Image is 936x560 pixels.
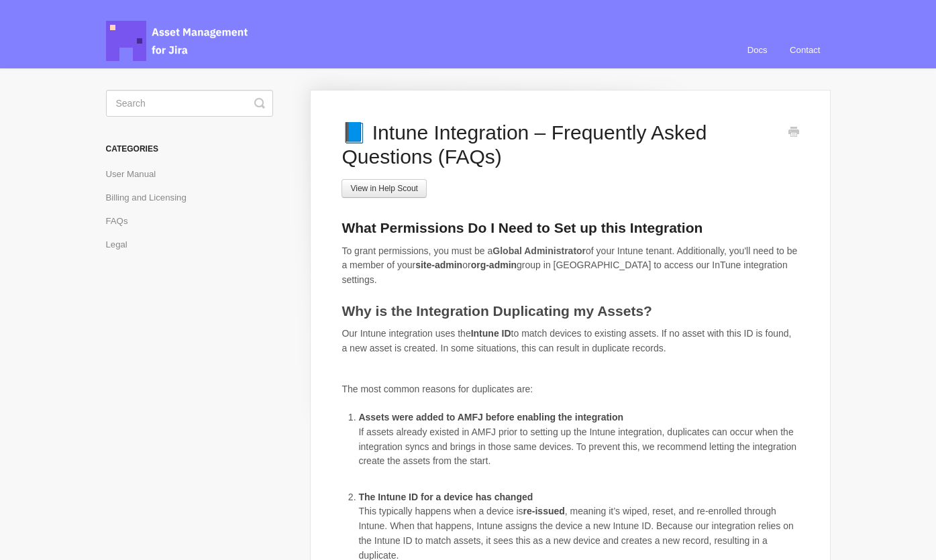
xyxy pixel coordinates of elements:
[492,245,586,256] b: Global Administrator
[342,244,798,288] p: To grant permissions, you must be a of your Intune tenant. Additionally, you'll need to be a memb...
[106,137,273,161] h3: Categories
[106,187,197,209] a: Billing and Licensing
[106,90,273,117] input: Search
[523,506,565,516] strong: re-issued
[415,260,462,270] strong: site-admin
[342,179,427,198] a: View in Help Scout
[780,32,830,68] a: Contact
[358,425,798,469] p: If assets already existed in AMFJ prior to setting up the Intune integration, duplicates can occu...
[342,303,652,319] strong: Why is the Integration Duplicating my Assets?
[358,492,533,502] strong: The Intune ID for a device has changed
[342,327,798,355] p: Our Intune integration uses the to match devices to existing assets. If no asset with this ID is ...
[106,164,166,185] a: User Manual
[106,21,250,61] span: Asset Management for Jira Docs
[342,121,778,169] h1: 📘 Intune Integration – Frequently Asked Questions (FAQs)
[471,328,511,339] strong: Intune ID
[106,234,138,256] a: Legal
[737,32,778,68] a: Docs
[471,260,517,270] strong: org-admin
[106,211,138,232] a: FAQs
[788,126,799,141] a: Print this Article
[342,219,798,237] h3: What Permissions Do I Need to Set up this Integration
[342,382,798,397] p: The most common reasons for duplicates are:
[358,412,623,423] strong: Assets were added to AMFJ before enabling the integration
